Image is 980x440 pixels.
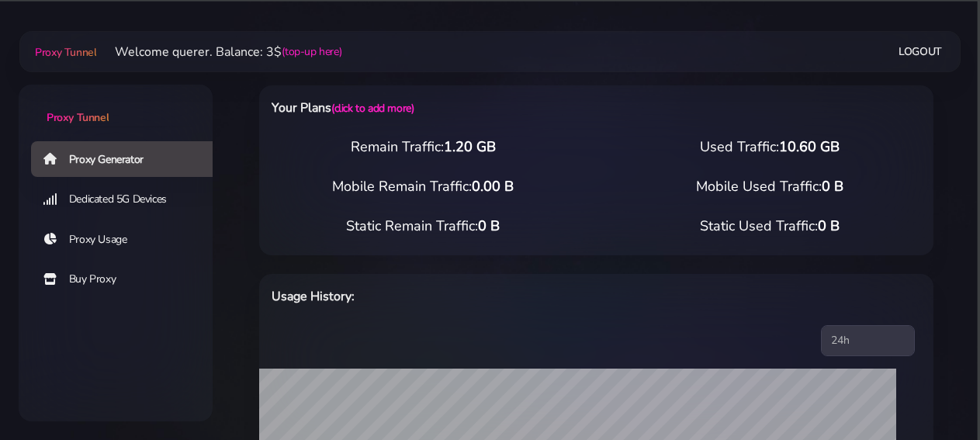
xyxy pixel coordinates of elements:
div: Used Traffic: [597,137,944,158]
div: Mobile Remain Traffic: [250,176,597,197]
a: Dedicated 5G Devices [31,182,225,217]
span: 0 B [822,177,843,196]
div: Mobile Used Traffic: [597,176,944,197]
a: (top-up here) [282,43,341,60]
a: Proxy Tunnel [32,40,96,64]
a: (click to add more) [331,101,414,116]
a: Logout [899,37,942,66]
span: 1.20 GB [444,137,496,156]
li: Welcome querer. Balance: 3$ [96,43,341,61]
div: Static Used Traffic: [597,216,944,237]
iframe: Webchat Widget [751,186,961,421]
span: Proxy Tunnel [35,45,96,60]
div: Static Remain Traffic: [250,216,597,237]
a: Proxy Tunnel [19,85,213,126]
span: 0 B [478,217,500,235]
span: 10.60 GB [779,137,840,156]
h6: Usage History: [272,286,642,307]
div: Remain Traffic: [250,137,597,158]
span: Proxy Tunnel [47,110,109,125]
h6: Your Plans [272,98,642,118]
span: 0.00 B [472,177,514,196]
a: Buy Proxy [31,262,225,297]
a: Proxy Generator [31,141,225,177]
a: Proxy Usage [31,222,225,258]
